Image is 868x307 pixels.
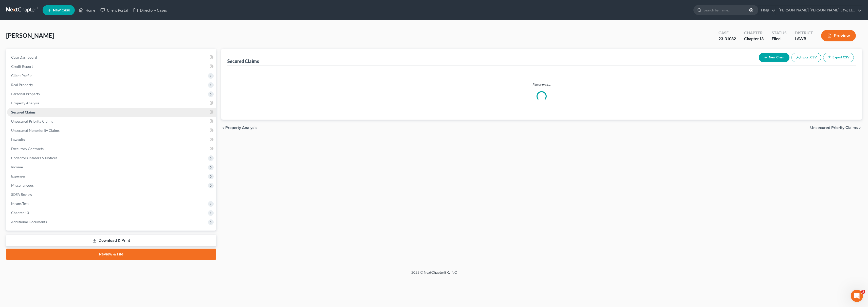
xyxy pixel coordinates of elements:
[759,53,789,62] button: New Claim
[11,128,60,133] span: Unsecured Nonpriority Claims
[11,92,40,96] span: Personal Property
[11,101,39,105] span: Property Analysis
[11,211,29,215] span: Chapter 13
[776,6,862,15] a: [PERSON_NAME] [PERSON_NAME] Law, LLC
[53,8,70,12] span: New Case
[11,192,32,197] span: SOFA Review
[227,58,259,64] div: Secured Claims
[11,201,29,206] span: Means Test
[6,235,216,247] a: Download & Print
[11,55,37,59] span: Case Dashboard
[810,126,862,130] button: Unsecured Priority Claims chevron_right
[795,36,813,42] div: LAWB
[11,73,32,78] span: Client Profile
[7,135,216,144] a: Lawsuits
[7,53,216,62] a: Case Dashboard
[221,126,225,130] i: chevron_left
[11,110,35,114] span: Secured Claims
[861,290,865,294] span: 2
[7,190,216,199] a: SOFA Review
[821,30,856,41] button: Preview
[7,144,216,153] a: Executory Contracts
[7,126,216,135] a: Unsecured Nonpriority Claims
[11,174,26,178] span: Expenses
[11,165,23,169] span: Income
[6,32,54,39] span: [PERSON_NAME]
[98,6,131,15] a: Client Portal
[131,6,170,15] a: Directory Cases
[11,64,33,69] span: Credit Report
[7,99,216,108] a: Property Analysis
[7,117,216,126] a: Unsecured Priority Claims
[772,30,787,36] div: Status
[11,83,33,87] span: Real Property
[290,270,579,279] div: 2025 © NextChapterBK, INC
[76,6,98,15] a: Home
[791,53,821,62] button: Import CSV
[11,156,57,160] span: Codebtors Insiders & Notices
[11,183,34,187] span: Miscellaneous
[704,5,750,15] input: Search by name...
[11,220,47,224] span: Additional Documents
[810,126,858,130] span: Unsecured Priority Claims
[7,62,216,71] a: Credit Report
[11,137,25,142] span: Lawsuits
[744,30,764,36] div: Chapter
[6,249,216,260] a: Review & File
[772,36,787,42] div: Filed
[795,30,813,36] div: District
[7,108,216,117] a: Secured Claims
[11,119,53,123] span: Unsecured Priority Claims
[823,53,854,62] a: Export CSV
[744,36,764,42] div: Chapter
[851,290,863,302] iframe: Intercom live chat
[718,36,736,42] div: 23-31082
[11,147,44,151] span: Executory Contracts
[858,126,862,130] i: chevron_right
[718,30,736,36] div: Case
[759,36,764,41] span: 13
[231,82,852,87] p: Please wait...
[759,6,775,15] a: Help
[225,126,257,130] span: Property Analysis
[221,126,257,130] button: chevron_left Property Analysis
